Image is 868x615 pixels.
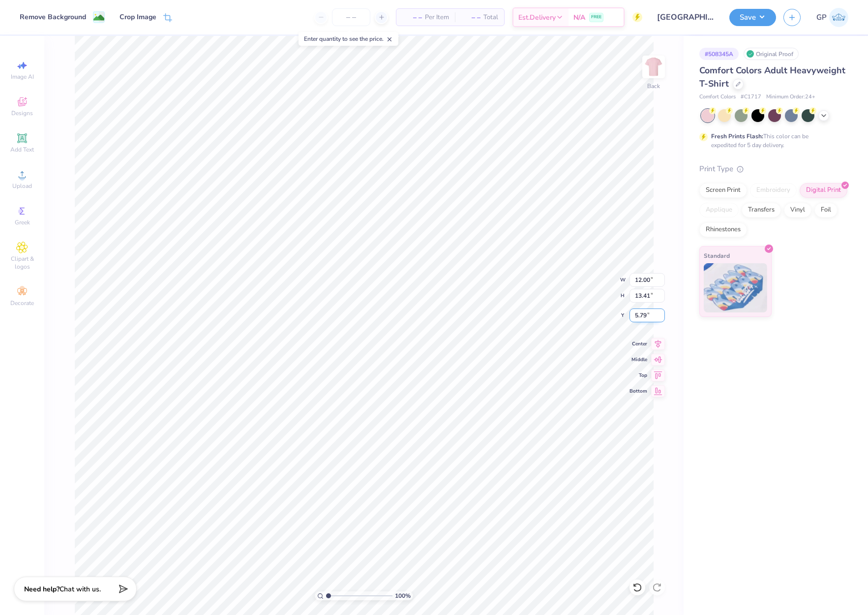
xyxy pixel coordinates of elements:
div: Back [647,82,660,91]
span: Minimum Order: 24 + [766,93,815,101]
input: – – [332,8,370,26]
span: # C1717 [741,93,761,101]
span: Per Item [425,12,449,23]
span: Middle [629,356,647,363]
span: Total [483,12,498,23]
div: Enter quantity to see the price. [299,32,398,46]
span: Chat with us. [60,584,101,594]
div: Digital Print [800,183,847,198]
span: FREE [591,14,601,21]
span: Bottom [629,388,647,395]
span: Est. Delivery [518,12,556,23]
span: Standard [704,250,730,261]
span: Decorate [10,299,34,307]
strong: Fresh Prints Flash: [711,132,763,140]
div: Crop Image [120,12,156,22]
img: Standard [704,263,767,312]
span: Clipart & logos [5,255,39,271]
span: Upload [12,182,32,190]
span: Greek [15,218,30,226]
span: – – [402,12,422,23]
div: This color can be expedited for 5 day delivery. [711,132,832,150]
div: Applique [699,203,739,217]
span: – – [461,12,480,23]
span: Comfort Colors [699,93,736,101]
span: Top [629,372,647,379]
span: Add Text [10,146,34,154]
span: 100 % [395,591,411,600]
span: N/A [573,12,585,23]
strong: Need help? [24,584,60,594]
img: Back [644,57,663,77]
span: Designs [11,109,33,117]
div: Remove Background [20,12,86,22]
div: Transfers [742,203,781,217]
div: Foil [814,203,838,217]
div: Rhinestones [699,222,747,237]
div: Screen Print [699,183,747,198]
div: Vinyl [784,203,811,217]
div: Print Type [699,163,848,175]
input: Untitled Design [650,7,722,27]
span: Image AI [11,73,34,81]
div: Embroidery [750,183,797,198]
span: Center [629,340,647,347]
